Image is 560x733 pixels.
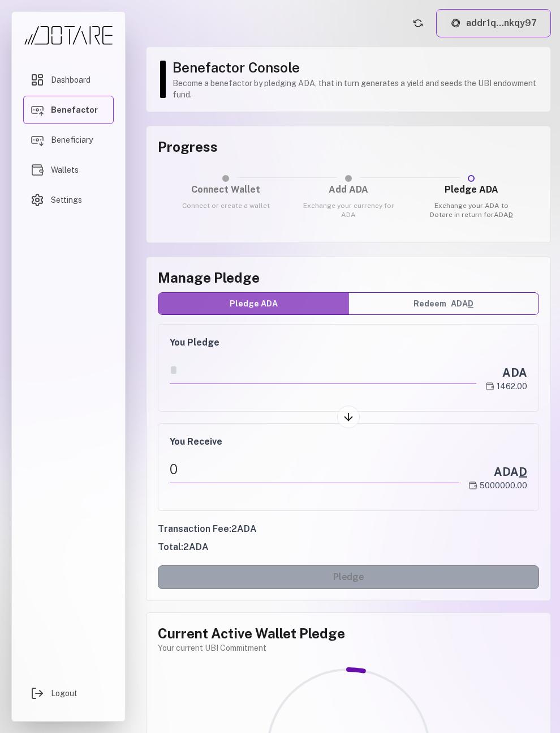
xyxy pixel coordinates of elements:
h2: Manage Pledge [158,269,539,287]
div: ADA [485,365,527,381]
img: ADA [485,382,494,391]
span: D [509,211,513,219]
span: ADA [494,465,527,479]
span: ADA [451,298,473,310]
button: Pledge ADA [158,293,348,314]
span: Dashboard [51,74,91,86]
img: Dotare Logo [23,25,114,45]
button: addr1q...nkqy97 [436,9,551,37]
h3: You Pledge [170,336,527,350]
span: Wallets [51,164,79,176]
p: Exchange your ADA to Dotare in return for [423,201,520,219]
p: Become a benefactor by pledging ADA, that in turn generates a yield and seeds the UBI endowment f... [173,78,539,100]
h3: Progress [158,138,539,156]
span: Settings [51,194,82,206]
p: Connect or create a wallet [177,201,274,210]
h3: Pledge ADA [423,183,520,197]
button: Refresh account status [409,14,427,32]
span: Beneficiary [51,134,93,146]
span: Benefactor [51,104,98,116]
h1: Benefactor Console [173,58,539,76]
h3: You Receive [170,435,527,449]
span: Logout [51,688,77,699]
button: RedeemADAD [348,293,539,314]
img: Benefactor [31,103,44,117]
div: Total: 2 ADA [158,540,539,554]
span: D [519,465,527,479]
p: Exchange your currency for ADA [300,201,397,219]
span: ADA [494,211,513,219]
img: Beneficiary [31,133,44,147]
h3: Connect Wallet [177,183,274,197]
img: Lace logo [450,18,462,29]
div: Transaction Fee: 2 ADA [158,522,539,536]
img: Wallets [31,163,44,177]
div: 5000000.00 [468,480,527,491]
h3: Add ADA [300,183,397,197]
div: 1462.00 [485,381,527,392]
img: ADAD [468,481,477,490]
h2: Current Active Wallet Pledge [158,624,539,642]
span: D [468,299,473,308]
img: Arrow [342,411,355,423]
div: 0 [170,455,459,483]
p: Your current UBI Commitment [158,642,539,654]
